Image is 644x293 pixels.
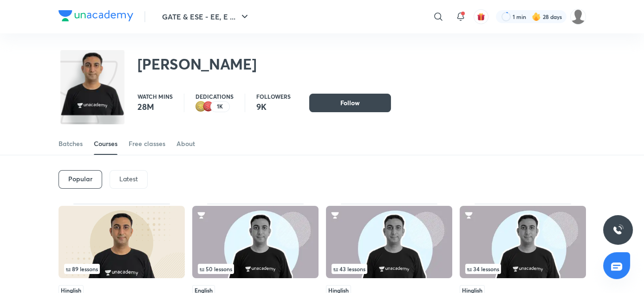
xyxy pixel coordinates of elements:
[474,9,488,24] button: avatar
[94,139,117,148] div: Courses
[198,264,313,274] div: infocontainer
[68,175,92,183] h6: Popular
[465,264,580,274] div: left
[467,266,499,272] span: 34 lessons
[94,133,117,155] a: Courses
[59,10,133,24] a: Company Logo
[256,94,291,99] p: Followers
[192,206,319,278] img: Thumbnail
[532,12,541,21] img: streak
[332,264,447,274] div: left
[570,9,586,25] img: Palak Tiwari
[333,266,365,272] span: 43 lessons
[59,133,83,155] a: Batches
[332,264,447,274] div: infosection
[326,206,452,278] img: Thumbnail
[137,101,173,112] p: 28M
[465,264,580,274] div: infosection
[460,206,586,278] img: Thumbnail
[340,98,360,108] span: Follow
[66,266,98,272] span: 89 lessons
[198,264,313,274] div: infosection
[195,94,234,99] p: Dedications
[119,175,138,183] p: Latest
[176,139,195,148] div: About
[64,264,179,274] div: left
[256,101,291,112] p: 9K
[129,133,165,155] a: Free classes
[60,52,124,116] img: class
[309,94,391,112] button: Follow
[59,10,133,21] img: Company Logo
[477,13,485,21] img: avatar
[137,94,173,99] p: Watch mins
[59,139,83,148] div: Batches
[176,133,195,155] a: About
[612,224,624,236] img: ttu
[332,264,447,274] div: infocontainer
[64,264,179,274] div: infosection
[64,264,179,274] div: infocontainer
[465,264,580,274] div: infocontainer
[129,139,165,148] div: Free classes
[195,101,207,112] img: educator badge2
[198,264,313,274] div: left
[137,55,257,73] h2: [PERSON_NAME]
[156,7,256,26] button: GATE & ESE - EE, E ...
[217,103,223,110] p: 1K
[59,206,185,278] img: Thumbnail
[203,101,214,112] img: educator badge1
[200,266,232,272] span: 50 lessons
